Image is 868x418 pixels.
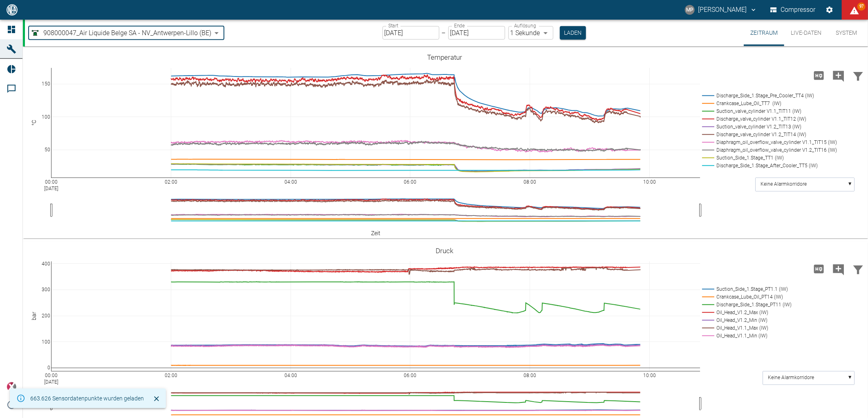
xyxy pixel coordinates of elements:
button: Compressor [769,2,817,17]
span: 908000047_Air Liquide Belge SA - NV_Antwerpen-Lillo (BE) [43,28,211,38]
button: Kommentar hinzufügen [829,65,848,86]
label: Start [388,22,398,29]
div: 1 Sekunde [508,26,553,40]
button: Daten filtern [848,258,868,280]
text: Keine Alarmkorridore [768,375,814,381]
text: Keine Alarmkorridore [761,182,807,187]
button: Live-Daten [784,20,828,46]
button: Laden [560,26,586,40]
span: 97 [857,2,866,11]
button: Schließen [150,393,163,405]
button: Zeitraum [744,20,784,46]
div: 663.626 Sensordatenpunkte wurden geladen [30,391,144,406]
button: Einstellungen [822,2,837,17]
span: Hohe Auflösung [809,71,829,79]
a: 908000047_Air Liquide Belge SA - NV_Antwerpen-Lillo (BE) [30,28,211,38]
p: – [442,28,446,38]
input: DD.MM.YYYY [383,26,439,40]
button: marc.philipps@neac.de [684,2,758,17]
label: Ende [454,22,465,29]
label: Auflösung [514,22,536,29]
input: DD.MM.YYYY [448,26,505,40]
img: Xplore Logo [7,382,16,392]
img: logo [6,4,18,15]
span: Hohe Auflösung [809,265,829,272]
button: Daten filtern [848,65,868,86]
button: System [828,20,865,46]
div: MP [685,5,695,15]
button: Kommentar hinzufügen [829,258,848,280]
